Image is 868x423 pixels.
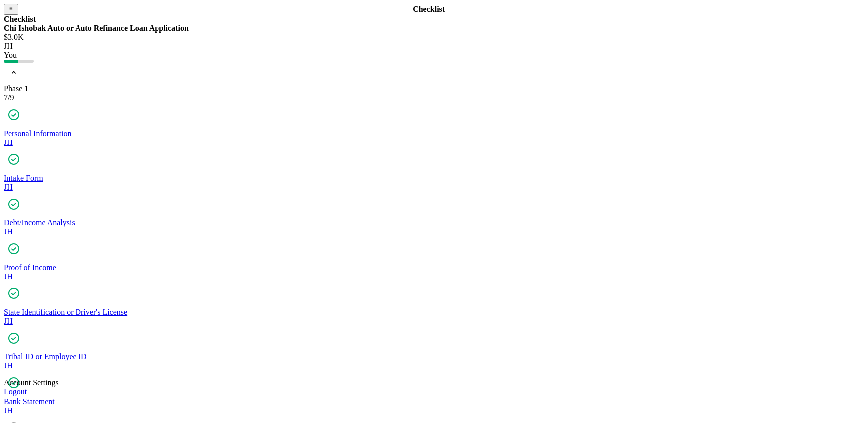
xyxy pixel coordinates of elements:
[4,361,864,370] div: J H
[4,218,864,227] div: Debt/Income Analysis
[4,51,864,60] div: You
[4,129,864,138] div: Personal Information
[4,15,36,23] b: Checklist
[4,93,864,102] div: 7 / 9
[4,120,864,147] a: Personal InformationJH
[4,299,864,326] a: State Identification or Driver's LicenseJH
[4,388,864,415] a: Bank StatementJH
[4,227,864,236] div: J H
[4,254,864,281] a: Proof of IncomeJH
[4,24,189,32] b: Chi Ishobak Auto or Auto Refinance Loan Application
[4,84,864,93] div: Phase 1
[4,165,864,192] a: Intake FormJH
[4,183,864,192] div: J H
[4,378,59,387] div: Account Settings
[4,174,864,183] div: Intake Form
[4,308,864,317] div: State Identification or Driver's License
[4,138,864,147] div: J H
[4,33,864,42] div: $3.0K
[4,317,864,326] div: J H
[4,263,864,272] div: Proof of Income
[4,42,864,51] div: J H
[413,5,445,14] b: Checklist
[4,352,864,361] div: Tribal ID or Employee ID
[4,272,864,281] div: J H
[4,406,864,415] div: J H
[4,387,27,396] a: Logout
[4,344,864,370] a: Tribal ID or Employee IDJH
[4,210,864,236] a: Debt/Income AnalysisJH
[4,397,864,406] div: Bank Statement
